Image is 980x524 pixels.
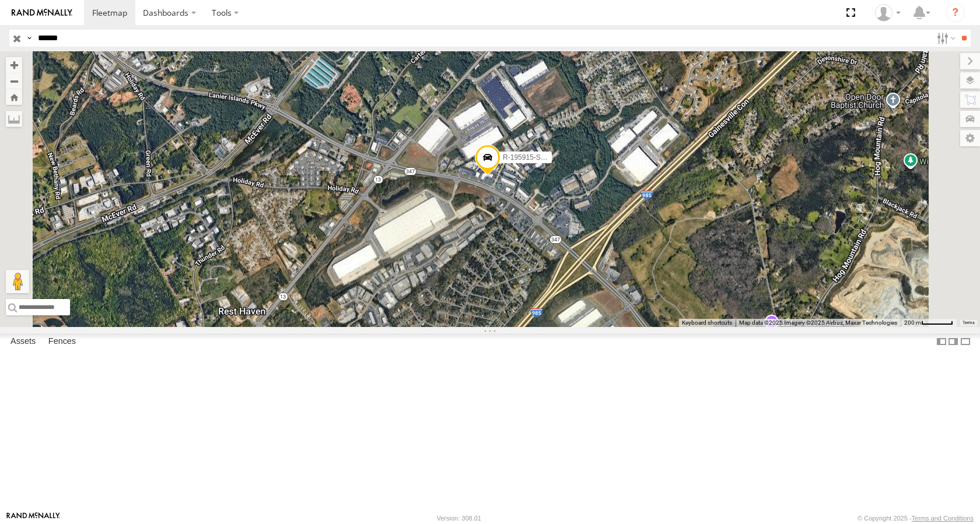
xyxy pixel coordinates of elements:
[682,319,732,327] button: Keyboard shortcuts
[963,321,975,325] a: Terms (opens in new tab)
[6,111,22,127] label: Measure
[6,89,22,105] button: Zoom Home
[503,153,555,161] span: R-195915-Swing
[947,333,959,350] label: Dock Summary Table to the Right
[936,333,947,350] label: Dock Summary Table to the Left
[6,73,22,89] button: Zoom out
[24,30,34,47] label: Search Query
[901,319,957,327] button: Map Scale: 200 m per 51 pixels
[6,270,29,293] button: Drag Pegman onto the map to open Street View
[904,319,921,326] span: 200 m
[912,515,974,522] a: Terms and Conditions
[739,319,897,326] span: Map data ©2025 Imagery ©2025 Airbus, Maxar Technologies
[5,333,41,350] label: Assets
[960,333,971,350] label: Hide Summary Table
[6,512,60,524] a: Visit our Website
[12,9,72,17] img: rand-logo.svg
[437,515,481,522] div: Version: 308.01
[946,3,965,22] i: ?
[6,57,22,73] button: Zoom in
[43,333,82,350] label: Fences
[857,515,974,522] div: © Copyright 2025 -
[932,30,957,47] label: Search Filter Options
[871,4,905,22] div: Christopher Pfohl
[960,130,980,146] label: Map Settings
